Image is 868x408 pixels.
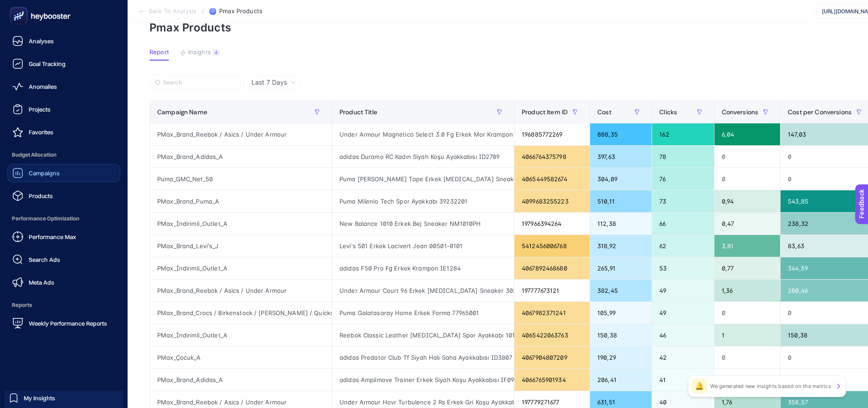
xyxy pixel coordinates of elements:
div: 66 [652,213,714,235]
div: 304,09 [590,168,652,190]
div: 4065422063763 [514,324,590,346]
div: 190,29 [590,347,652,368]
span: Anomalies [29,83,57,90]
a: Projects [7,100,120,118]
span: Cost [597,108,611,116]
div: adidas Amplimove Trainer Erkek Siyah Koşu Ayakkabısı IF0953 [332,369,514,391]
span: Last 7 Days [252,78,287,87]
span: Product Item ID [522,108,568,116]
a: Performance Max [7,228,120,246]
div: 3,81 [714,235,781,257]
div: 206,41 [590,369,652,391]
span: My Insights [24,394,55,402]
div: 0 [714,168,781,190]
div: Under Armour Magnetico Select 3.0 Fg Erkek Mor Krampon 3027039-501 [332,123,514,145]
div: 46 [652,324,714,346]
div: 382,45 [590,280,652,301]
div: 0 [714,146,781,168]
div: PMax_İndirimli_Outlet_A [150,213,332,235]
div: 0 [714,347,781,368]
div: PMax_Brand_Puma_A [150,190,332,212]
input: Search [163,79,235,86]
a: Campaigns [7,164,120,182]
div: 0,94 [714,190,781,212]
span: Projects [29,106,51,113]
div: adidas Predator Club Tf Siyah Halı Saha Ayakkabısı ID3807 [332,347,514,368]
div: 196885772269 [514,123,590,145]
span: Insights [188,49,211,56]
span: Pmax Products [219,8,262,15]
p: We generated new insights based on the metrics [710,382,831,390]
div: PMax_Brand_Adidas_A [150,369,332,391]
div: 4066764375798 [514,146,590,168]
div: 197777673121 [514,280,590,301]
div: Levi's 501 Erkek Lacivert Jean 00501-0101 [332,235,514,257]
div: 49 [652,302,714,324]
div: 4099683255223 [514,190,590,212]
div: Reebok Classic Leather [MEDICAL_DATA] Spor Ayakkabı 101428659 [332,324,514,346]
div: 4067982371241 [514,302,590,324]
div: Under Armour Court 96 Erkek [MEDICAL_DATA] Sneaker 3028633-101 [332,280,514,301]
span: Reports [7,296,120,314]
div: 4067892468680 [514,257,590,279]
div: 76 [652,168,714,190]
div: 41 [652,369,714,391]
span: Clicks [659,108,677,116]
div: 4065449582674 [514,168,590,190]
div: 510,11 [590,190,652,212]
div: PMax_Çocuk_A [150,347,332,368]
span: Analyses [29,37,54,45]
div: adidas F50 Pro Fg Erkek Krampon IE1284 [332,257,514,279]
div: 73 [652,190,714,212]
a: Weekly Performance Reports [7,314,120,332]
div: Puma Galatasaray Home Erkek Forma 77965001 [332,302,514,324]
div: 1,36 [714,280,781,301]
div: Puma Milenio Tech Spor Ayakkabı 39232201 [332,190,514,212]
a: Goal Tracking [7,55,120,73]
span: Budget Allocation [7,146,120,164]
div: PMax_Brand_Crocs / Birkenstock / [PERSON_NAME] / Quicksilver [150,302,332,324]
div: 0 [714,302,781,324]
a: Favorites [7,123,120,141]
span: Feedback [5,3,35,10]
span: Report [149,49,169,56]
span: Meta Ads [29,279,54,286]
div: 105,99 [590,302,652,324]
span: Performance Max [29,233,76,240]
div: PMax_Brand_Levi's_J [150,235,332,257]
span: Performance Optimization [7,209,120,228]
a: Anomalies [7,77,120,96]
span: Campaign Name [157,108,207,116]
span: Back To Analysis [149,8,196,15]
div: 318,92 [590,235,652,257]
div: 62 [652,235,714,257]
div: PMax_Brand_Reebok / Asics / Under Armour [150,123,332,145]
div: PMax_Brand_Reebok / Asics / Under Armour [150,280,332,301]
a: Analyses [7,32,120,50]
div: 265,91 [590,257,652,279]
span: Favorites [29,128,53,136]
a: Products [7,187,120,205]
div: 4 [213,49,220,56]
div: 0 [714,369,781,391]
span: Product Title [339,108,377,116]
span: Campaigns [29,169,60,177]
span: Weekly Performance Reports [29,320,107,327]
div: Puma [PERSON_NAME] Tape Erkek [MEDICAL_DATA] Sneaker 38638101 [332,168,514,190]
div: Puma_GMC_Net_50 [150,168,332,190]
div: 6,04 [714,123,781,145]
div: New Balance 1010 Erkek Bej Sneaker NM1010PH [332,213,514,235]
div: 197966394264 [514,213,590,235]
div: 888,35 [590,123,652,145]
span: Search Ads [29,256,60,263]
div: 397,63 [590,146,652,168]
div: 1 [714,324,781,346]
div: 53 [652,257,714,279]
div: 42 [652,347,714,368]
div: PMax_İndirimli_Outlet_A [150,257,332,279]
div: 4067904807209 [514,347,590,368]
span: Cost per Conversions [788,108,852,116]
div: PMax_Brand_Adidas_A [150,146,332,168]
div: PMax_İndirimli_Outlet_A [150,324,332,346]
div: 78 [652,146,714,168]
